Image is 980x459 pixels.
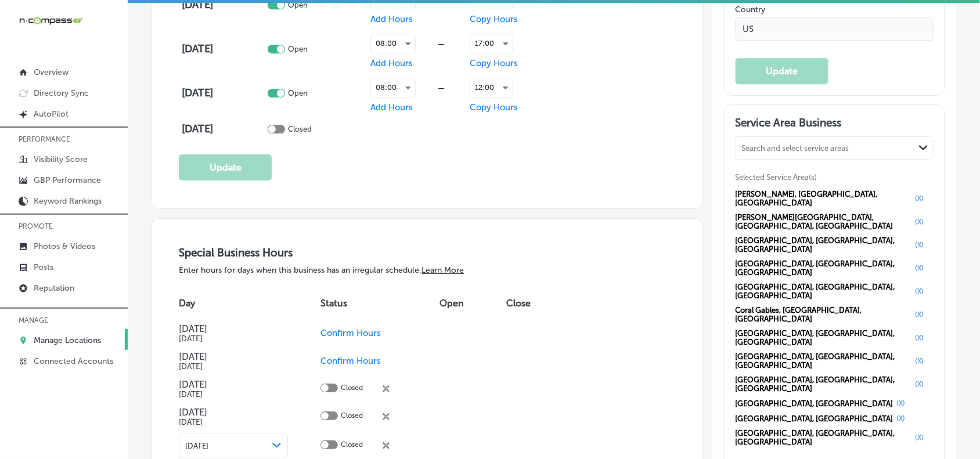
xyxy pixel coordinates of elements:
span: [GEOGRAPHIC_DATA], [GEOGRAPHIC_DATA], [GEOGRAPHIC_DATA] [736,329,912,346]
div: Search and select service areas [742,144,849,153]
p: Closed [288,125,312,133]
span: Copy Hours [470,58,518,68]
h4: [DATE] [179,379,288,390]
button: (X) [912,194,928,203]
p: Connected Accounts [34,356,113,366]
span: [GEOGRAPHIC_DATA], [GEOGRAPHIC_DATA], [GEOGRAPHIC_DATA] [736,236,912,254]
div: — [416,84,467,92]
span: [GEOGRAPHIC_DATA], [GEOGRAPHIC_DATA], [GEOGRAPHIC_DATA] [736,375,912,393]
span: Add Hours [370,14,413,24]
button: Update [179,154,272,180]
h4: [DATE] [182,122,264,135]
img: 660ab0bf-5cc7-4cb8-ba1c-48b5ae0f18e60NCTV_CLogo_TV_Black_-500x88.png [19,15,82,26]
h3: Special Business Hours [179,246,675,259]
span: [PERSON_NAME][GEOGRAPHIC_DATA], [GEOGRAPHIC_DATA], [GEOGRAPHIC_DATA] [736,213,912,230]
span: Copy Hours [470,102,518,113]
span: [GEOGRAPHIC_DATA], [GEOGRAPHIC_DATA], [GEOGRAPHIC_DATA] [736,352,912,370]
span: Copy Hours [470,14,518,24]
p: Reputation [34,283,74,293]
p: Closed [341,384,363,395]
span: [GEOGRAPHIC_DATA], [GEOGRAPHIC_DATA], [GEOGRAPHIC_DATA] [736,283,912,300]
div: 17:00 [470,34,513,53]
button: (X) [912,217,928,226]
h3: Service Area Business [736,116,934,133]
h4: [DATE] [182,42,264,55]
h5: [DATE] [179,390,288,399]
span: Add Hours [370,58,413,68]
p: Keyword Rankings [34,196,102,206]
p: Overview [34,67,69,77]
span: [PERSON_NAME], [GEOGRAPHIC_DATA], [GEOGRAPHIC_DATA] [736,190,912,207]
span: [DATE] [185,442,208,450]
th: Day [179,287,320,319]
h4: [DATE] [182,86,264,99]
h4: [DATE] [179,351,288,362]
button: (X) [912,263,928,273]
a: Learn More [421,265,464,275]
div: 08:00 [371,78,415,97]
input: Country [736,17,934,41]
span: Coral Gables, [GEOGRAPHIC_DATA], [GEOGRAPHIC_DATA] [736,306,912,323]
span: Confirm Hours [320,328,381,338]
h4: [DATE] [179,323,288,334]
span: [GEOGRAPHIC_DATA], [GEOGRAPHIC_DATA] [736,414,893,423]
th: Open [439,287,506,319]
h5: [DATE] [179,334,288,343]
div: 08:00 [371,34,415,53]
div: — [416,39,467,48]
p: AutoPilot [34,109,69,119]
button: (X) [893,414,909,423]
p: Open [288,1,308,9]
button: (X) [893,399,909,408]
span: [GEOGRAPHIC_DATA], [GEOGRAPHIC_DATA] [736,399,893,408]
th: Close [506,287,551,319]
p: Visibility Score [34,154,88,164]
th: Status [320,287,439,319]
label: Country [736,5,934,15]
p: Directory Sync [34,88,89,98]
span: [GEOGRAPHIC_DATA], [GEOGRAPHIC_DATA], [GEOGRAPHIC_DATA] [736,429,912,446]
h5: [DATE] [179,418,288,427]
p: Enter hours for days when this business has an irregular schedule. [179,265,675,275]
span: Add Hours [370,102,413,113]
p: GBP Performance [34,175,101,185]
button: (X) [912,287,928,296]
button: (X) [912,356,928,366]
p: Posts [34,262,53,272]
button: (X) [912,240,928,250]
p: Closed [341,440,363,451]
button: (X) [912,433,928,442]
p: Open [288,45,308,53]
span: Confirm Hours [320,356,381,366]
p: Closed [341,411,363,422]
span: Selected Service Area(s) [736,173,817,182]
button: (X) [912,310,928,319]
div: 12:00 [470,78,513,97]
button: Update [736,58,828,84]
p: Manage Locations [34,335,101,345]
p: Photos & Videos [34,241,95,251]
button: (X) [912,380,928,389]
button: (X) [912,333,928,342]
span: [GEOGRAPHIC_DATA], [GEOGRAPHIC_DATA], [GEOGRAPHIC_DATA] [736,259,912,277]
p: Open [288,89,308,97]
h5: [DATE] [179,362,288,371]
h4: [DATE] [179,407,288,418]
